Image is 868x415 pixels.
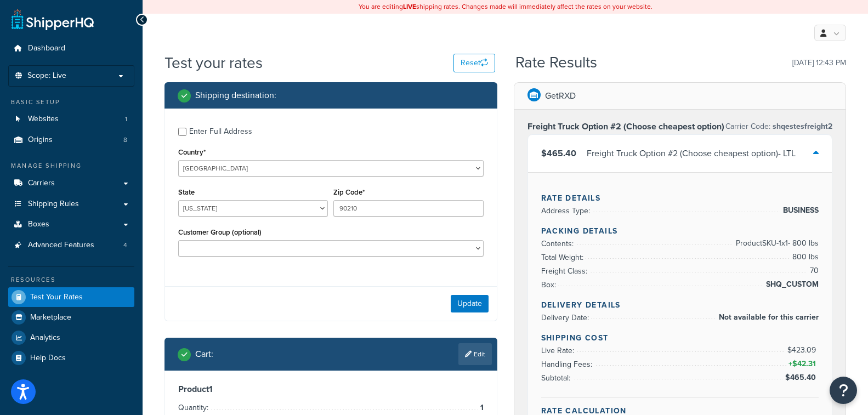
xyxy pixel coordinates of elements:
[541,205,593,217] span: Address Type:
[28,200,79,209] span: Shipping Rules
[164,52,263,73] h1: Test your rates
[8,275,134,285] div: Resources
[541,345,577,356] span: Live Rate:
[541,312,592,323] span: Delivery Date:
[178,402,211,413] span: Quantity:
[541,252,586,263] span: Total Weight:
[28,44,65,53] span: Dashboard
[8,214,134,235] a: Boxes
[27,71,66,81] span: Scope: Live
[8,194,134,214] a: Shipping Rules
[333,188,365,196] label: Zip Code*
[786,357,819,371] span: +
[785,372,819,383] span: $465.40
[28,179,55,188] span: Carriers
[541,332,819,344] h4: Shipping Cost
[541,299,819,311] h4: Delivery Details
[30,313,71,322] span: Marketplace
[541,372,573,384] span: Subtotal:
[8,308,134,327] a: Marketplace
[28,220,49,229] span: Boxes
[8,235,134,255] li: Advanced Features
[8,109,134,129] li: Websites
[28,241,94,250] span: Advanced Features
[8,173,134,194] a: Carriers
[790,251,819,264] span: 800 lbs
[28,135,53,145] span: Origins
[8,161,134,170] div: Manage Shipping
[123,241,127,250] span: 4
[195,349,213,359] h2: Cart :
[178,384,484,395] h3: Product 1
[8,130,134,150] a: Origins8
[541,279,559,291] span: Box:
[8,235,134,255] a: Advanced Features4
[541,192,819,204] h4: Rate Details
[178,228,262,236] label: Customer Group (optional)
[8,328,134,348] a: Analytics
[830,377,857,404] button: Open Resource Center
[8,287,134,307] a: Test Your Rates
[458,343,492,365] a: Edit
[478,401,484,414] span: 1
[8,130,134,150] li: Origins
[792,358,819,369] span: $42.31
[8,109,134,129] a: Websites1
[125,115,127,124] span: 1
[28,115,59,124] span: Websites
[8,348,134,368] a: Help Docs
[792,55,846,71] p: [DATE] 12:43 PM
[541,359,595,370] span: Handling Fees:
[541,147,576,160] span: $465.40
[807,264,819,277] span: 70
[195,90,276,100] h2: Shipping destination :
[178,188,195,196] label: State
[8,98,134,107] div: Basic Setup
[403,2,416,12] b: LIVE
[725,119,832,134] p: Carrier Code:
[451,295,489,312] button: Update
[527,121,724,132] h3: Freight Truck Option #2 (Choose cheapest option)
[8,38,134,59] a: Dashboard
[178,128,186,136] input: Enter Full Address
[541,238,576,249] span: Contents:
[787,344,819,356] span: $423.09
[763,278,819,291] span: SHQ_CUSTOM
[178,148,206,156] label: Country*
[733,237,819,250] span: Product SKU-1 x 1 - 800 lbs
[545,88,576,104] p: GetRXD
[541,265,590,277] span: Freight Class:
[123,135,127,145] span: 8
[587,146,796,161] div: Freight Truck Option #2 (Choose cheapest option) - LTL
[716,311,819,324] span: Not available for this carrier
[515,54,597,71] h2: Rate Results
[189,124,252,139] div: Enter Full Address
[30,354,66,363] span: Help Docs
[30,333,60,343] span: Analytics
[770,121,832,132] span: shqestesfreight2
[30,293,83,302] span: Test Your Rates
[541,225,819,237] h4: Packing Details
[780,204,819,217] span: BUSINESS
[453,54,495,72] button: Reset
